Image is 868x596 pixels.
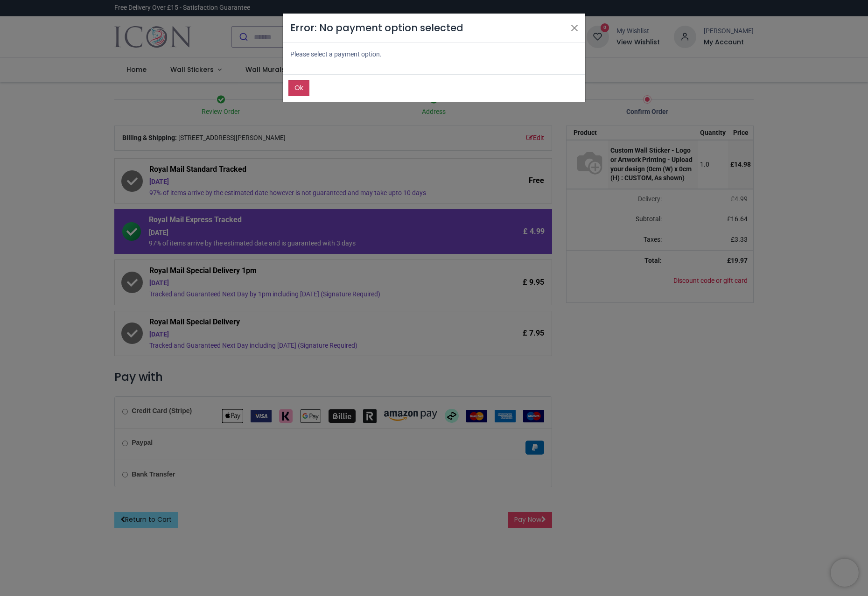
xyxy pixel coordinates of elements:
[288,80,309,96] button: Ok
[831,559,859,587] iframe: Brevo live chat
[294,83,303,92] span: Ok
[290,21,468,35] h4: Error: No payment option selected
[283,42,585,67] p: Please select a payment option.
[567,21,581,35] button: Close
